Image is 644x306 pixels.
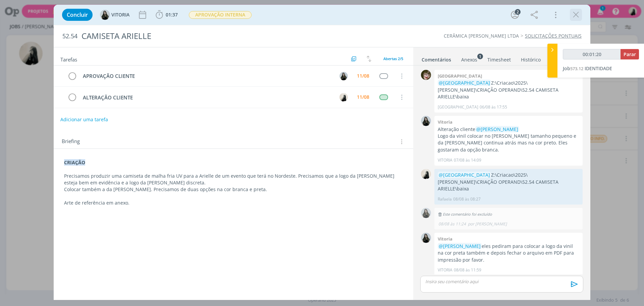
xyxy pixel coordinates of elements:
[621,49,639,59] button: Parar
[521,53,541,63] a: Histórico
[111,12,129,17] span: VITORIA
[421,208,431,218] img: V
[439,243,481,249] span: @[PERSON_NAME]
[338,71,348,81] button: V
[438,267,452,273] p: VITORIA
[624,51,636,57] span: Parar
[64,173,403,186] p: Precisamos produzir uma camiseta de malha fria UV para a Arielle de um evento que terá no Nordest...
[80,72,333,80] div: APROVAÇÃO CLIENTE
[438,212,492,217] span: Este comentário foi excluído
[461,56,477,63] div: Anexos
[515,9,521,15] div: 2
[444,33,519,39] a: CERÂMICA [PERSON_NAME] LTDA
[60,114,108,126] button: Adicionar uma tarefa
[64,186,403,193] p: Colocar também a da [PERSON_NAME]. Precisamos de duas opções na cor branca e preta.
[62,137,80,146] span: Briefing
[439,80,490,86] span: @[GEOGRAPHIC_DATA]
[357,74,369,78] div: 11/08
[166,11,178,18] span: 01:37
[383,56,403,61] span: Abertas 2/5
[438,119,452,125] b: Vitoria
[438,196,452,202] p: Rafaela
[438,126,579,133] p: Alteração cliente
[367,56,371,62] img: arrow-down-up.svg
[438,221,466,227] span: 08/08 às 11:24
[454,267,481,273] span: 08/08 às 11:59
[357,95,369,99] div: 11/08
[67,12,88,17] span: Concluir
[79,28,363,44] div: CAMISETA ARIELLE
[100,10,110,20] img: V
[438,80,579,100] p: Z:\Criacao\2025\[PERSON_NAME]\CRIAÇÃO OPERAND\52.54 CAMISETA ARIELLE\baixa
[438,73,482,79] b: [GEOGRAPHIC_DATA]
[80,93,333,102] div: ALTERAÇÃO CLIENTE
[438,172,579,192] p: Z:\Criacao\2025\[PERSON_NAME]\CRIAÇÃO OPERAND\52.54 CAMISETA ARIELLE\baixa
[189,11,252,19] button: APROVAÇÃO INTERNA
[421,169,431,179] img: R
[339,72,348,80] img: V
[476,126,518,132] span: @[PERSON_NAME]
[480,104,507,110] span: 06/08 às 17:55
[468,221,507,227] span: por [PERSON_NAME]
[563,65,612,72] a: Job573.12IDENTIDADE
[421,53,451,63] a: Comentários
[453,196,481,202] span: 08/08 às 08:27
[585,65,612,72] span: IDENTIDADE
[338,92,348,102] button: R
[64,159,85,166] strong: CRIAÇÃO
[438,133,579,153] p: Logo da vinil colocar no [PERSON_NAME] tamanho pequeno e da [PERSON_NAME] continua atrás mas na c...
[421,116,431,126] img: V
[421,233,431,243] img: V
[438,104,478,110] p: [GEOGRAPHIC_DATA]
[487,53,511,63] a: Timesheet
[438,157,452,163] p: VITORIA
[62,9,93,21] button: Concluir
[64,200,403,206] p: Arte de referência em anexo.
[154,9,179,20] button: 01:37
[439,172,490,178] span: @[GEOGRAPHIC_DATA]
[339,93,348,101] img: R
[438,243,579,263] p: eles pediram para colocar a logo da vinil na cor preta também e depois fechar o arquivo em PDF pa...
[438,236,452,242] b: Vitoria
[509,9,520,20] button: 2
[525,33,582,39] a: SOLICITAÇÕES PONTUAIS
[100,10,129,20] button: VVITORIA
[570,65,583,72] span: 573.12
[421,70,431,80] img: K
[189,11,252,19] span: APROVAÇÃO INTERNA
[54,5,590,300] div: dialog
[454,157,481,163] span: 07/08 às 14:09
[477,53,483,59] sup: 1
[60,55,77,63] span: Tarefas
[62,33,77,40] span: 52.54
